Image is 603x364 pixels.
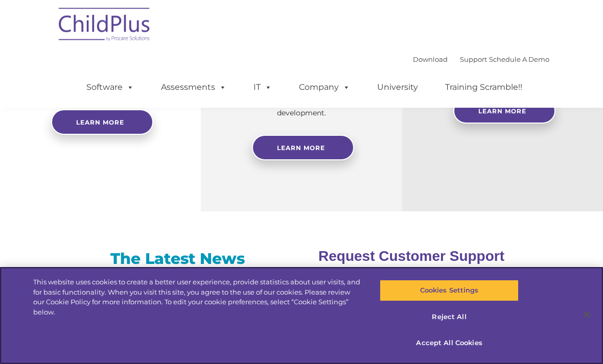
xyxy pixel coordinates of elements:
[380,306,518,328] button: Reject All
[76,77,144,98] a: Software
[76,118,124,126] span: Learn more
[413,55,448,63] a: Download
[478,107,526,115] span: Learn More
[435,77,532,98] a: Training Scramble!!
[33,277,362,317] div: This website uses cookies to create a better user experience, provide statistics about user visit...
[575,303,598,326] button: Close
[489,55,549,63] a: Schedule A Demo
[380,280,518,301] button: Cookies Settings
[460,55,487,63] a: Support
[367,77,428,98] a: University
[71,249,285,269] h3: The Latest News
[54,1,156,52] img: ChildPlus by Procare Solutions
[151,77,237,98] a: Assessments
[243,77,282,98] a: IT
[289,77,360,98] a: Company
[51,109,153,135] a: Learn more
[413,55,549,63] font: |
[252,135,354,160] a: Learn More
[277,144,325,152] span: Learn More
[380,332,518,354] button: Accept All Cookies
[453,98,555,124] a: Learn More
